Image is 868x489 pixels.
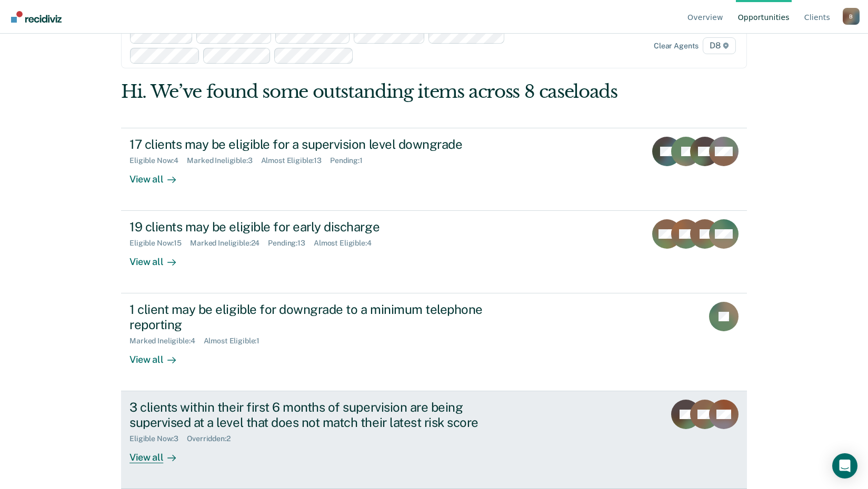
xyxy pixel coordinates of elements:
[703,37,736,54] span: D8
[121,391,747,489] a: 3 clients within their first 6 months of supervision are being supervised at a level that does no...
[121,211,747,293] a: 19 clients may be eligible for early dischargeEligible Now:15Marked Ineligible:24Pending:13Almost...
[832,453,857,478] div: Open Intercom Messenger
[129,400,499,430] div: 3 clients within their first 6 months of supervision are being supervised at a level that does no...
[843,8,860,25] div: B
[190,239,268,248] div: Marked Ineligible : 24
[330,156,371,165] div: Pending : 1
[187,434,238,443] div: Overridden : 2
[129,137,499,152] div: 17 clients may be eligible for a supervision level downgrade
[11,11,62,23] img: Recidiviz
[121,293,747,391] a: 1 client may be eligible for downgrade to a minimum telephone reportingMarked Ineligible:4Almost ...
[129,337,203,345] div: Marked Ineligible : 4
[129,443,188,464] div: View all
[204,337,268,345] div: Almost Eligible : 1
[129,239,190,248] div: Eligible Now : 15
[129,156,187,165] div: Eligible Now : 4
[129,219,499,235] div: 19 clients may be eligible for early discharge
[129,248,188,268] div: View all
[121,128,747,211] a: 17 clients may be eligible for a supervision level downgradeEligible Now:4Marked Ineligible:3Almo...
[129,165,188,185] div: View all
[261,156,331,165] div: Almost Eligible : 13
[121,81,622,103] div: Hi. We’ve found some outstanding items across 8 caseloads
[129,345,188,366] div: View all
[187,156,261,165] div: Marked Ineligible : 3
[129,302,499,332] div: 1 client may be eligible for downgrade to a minimum telephone reporting
[843,8,860,25] button: Profile dropdown button
[129,434,187,443] div: Eligible Now : 3
[268,239,314,248] div: Pending : 13
[314,239,380,248] div: Almost Eligible : 4
[654,42,699,50] div: Clear agents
